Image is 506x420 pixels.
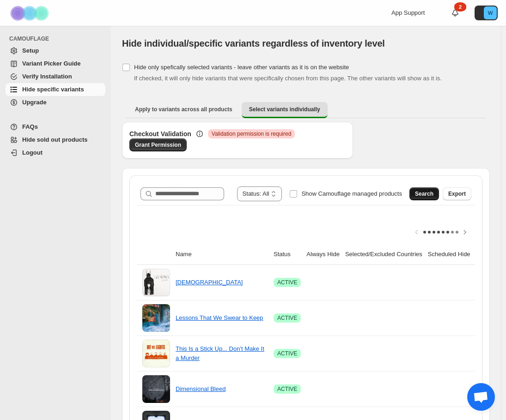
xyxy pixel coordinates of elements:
img: Dimensional Bleed [142,375,170,403]
button: Scroll table right one column [458,226,471,239]
th: Always Hide [304,244,342,265]
span: Logout [22,149,43,156]
span: CAMOUFLAGE [9,35,106,42]
a: [DEMOGRAPHIC_DATA] [176,279,243,286]
span: Setup [22,47,39,54]
span: Variant Picker Guide [22,60,80,67]
a: Variant Picker Guide [6,57,105,70]
th: Status [271,244,304,265]
span: Avatar with initials W [484,6,497,19]
a: Grant Permission [129,138,187,151]
button: Select variants individually [242,102,328,118]
a: Dimensional Bleed [176,385,226,392]
span: Select variants individually [249,106,320,113]
a: Verify Installation [6,70,105,83]
span: If checked, it will only hide variants that were specifically chosen from this page. The other va... [134,75,442,82]
th: Name [173,244,271,265]
a: This Is a Stick Up... Don't Make It a Murder [176,345,264,361]
div: Open chat [467,383,495,411]
img: Gospel [142,269,170,296]
button: Export [443,187,471,200]
img: Camouflage [7,0,54,26]
a: FAQs [6,120,105,133]
span: ACTIVE [277,314,297,322]
a: Upgrade [6,96,105,109]
text: W [488,10,493,16]
a: Lessons That We Swear to Keep [176,314,263,321]
button: Apply to variants across all products [128,102,240,117]
img: Lessons That We Swear to Keep [142,304,170,332]
span: Hide individual/specific variants regardless of inventory level [122,38,385,48]
span: App Support [391,9,425,16]
button: Search [409,187,439,200]
span: Apply to variants across all products [135,106,232,113]
span: Search [415,190,433,198]
th: Scheduled Hide [425,244,473,265]
h3: Checkout Validation [129,129,191,138]
span: Show Camouflage managed products [301,190,402,197]
span: Grant Permission [135,141,181,149]
div: 2 [454,2,466,12]
span: FAQs [22,123,38,130]
span: Export [448,190,466,198]
span: Validation permission is required [212,130,292,138]
th: Selected/Excluded Countries [342,244,425,265]
span: Verify Installation [22,73,72,80]
span: ACTIVE [277,350,297,357]
a: 2 [451,8,460,18]
span: Hide only spefically selected variants - leave other variants as it is on the website [134,64,349,71]
button: Avatar with initials W [475,6,498,20]
a: Hide specific variants [6,83,105,96]
span: Hide sold out products [22,136,88,143]
span: Hide specific variants [22,86,84,93]
span: ACTIVE [277,385,297,393]
span: ACTIVE [277,279,297,286]
span: Upgrade [22,99,47,106]
a: Setup [6,44,105,57]
img: This Is a Stick Up... Don't Make It a Murder [142,340,170,367]
a: Hide sold out products [6,133,105,146]
a: Logout [6,146,105,159]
